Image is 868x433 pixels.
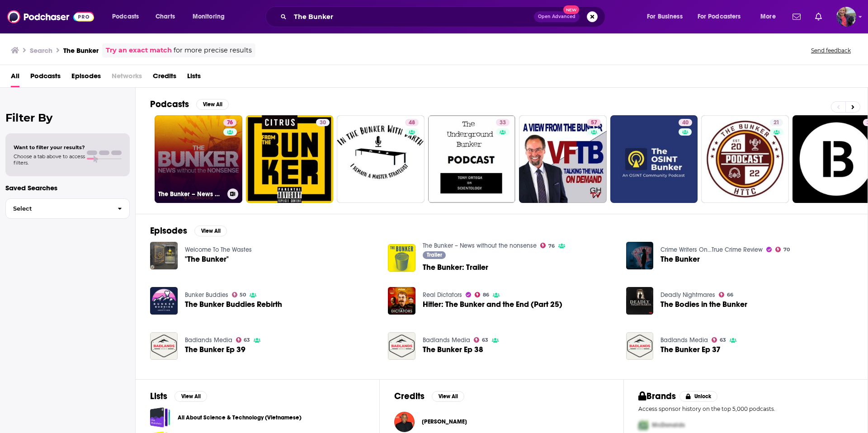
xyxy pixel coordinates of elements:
[150,225,187,236] h2: Episodes
[428,115,516,203] a: 33
[563,5,580,14] span: New
[71,69,101,87] span: Episodes
[5,198,130,219] button: Select
[660,246,763,254] a: Crime Writers On...True Crime Review
[775,247,790,252] a: 70
[660,255,700,263] a: The Bunker
[727,293,733,297] span: 66
[388,287,415,315] img: Hitler: The Bunker and the End (Part 25)
[475,292,489,297] a: 86
[150,9,180,24] a: Charts
[156,10,175,23] span: Charts
[423,264,488,271] a: The Bunker: Trailer
[187,69,201,87] a: Lists
[150,99,229,110] a: PodcastsView All
[692,9,754,24] button: open menu
[388,332,415,360] img: The Bunker Ep 38
[760,10,776,23] span: More
[500,118,506,127] span: 33
[63,46,99,55] h3: The Bunker
[698,10,741,23] span: For Podcasters
[534,11,580,22] button: Open AdvancedNew
[591,118,597,127] span: 57
[150,99,189,110] h2: Podcasts
[836,7,856,27] span: Logged in as KateFT
[660,301,747,308] a: The Bodies in the Bunker
[150,332,178,360] img: The Bunker Ep 39
[540,243,555,248] a: 76
[185,336,232,344] a: Badlands Media
[150,287,178,315] a: The Bunker Buddies Rebirth
[660,336,708,344] a: Badlands Media
[6,206,110,212] span: Select
[638,391,676,402] h2: Brands
[112,10,139,23] span: Podcasts
[626,332,654,360] img: The Bunker Ep 37
[185,301,282,308] a: The Bunker Buddies Rebirth
[394,412,415,432] img: Bunker Roy
[720,338,726,342] span: 63
[388,244,415,272] img: The Bunker: Trailer
[783,248,790,252] span: 70
[244,338,250,342] span: 63
[227,118,233,127] span: 76
[394,391,425,402] h2: Credits
[701,115,789,203] a: 21
[337,115,425,203] a: 48
[660,346,721,353] a: The Bunker Ep 37
[316,119,330,126] a: 30
[422,418,467,425] a: Bunker Roy
[185,255,229,263] a: "The Bunker"
[112,69,142,87] span: Networks
[5,111,130,124] h2: Filter By
[423,301,562,308] span: Hitler: The Bunker and the End (Part 25)
[11,69,19,87] span: All
[7,8,94,25] img: Podchaser - Follow, Share and Rate Podcasts
[719,292,733,297] a: 66
[423,242,537,249] a: The Bunker – News without the nonsense
[626,242,654,269] img: The Bunker
[320,118,326,127] span: 30
[185,246,252,254] a: Welcome To The Wastes
[155,115,242,203] a: 76The Bunker – News without the nonsense
[290,9,534,24] input: Search podcasts, credits, & more...
[770,119,783,126] a: 21
[194,226,227,236] button: View All
[789,9,804,24] a: Show notifications dropdown
[423,346,483,353] span: The Bunker Ep 38
[30,69,61,87] a: Podcasts
[150,242,178,269] img: "The Bunker"
[178,413,302,423] a: All About Science & Technology (Vietnamese)
[432,391,464,402] button: View All
[150,407,170,428] a: All About Science & Technology (Vietnamese)
[610,115,698,203] a: 40
[193,10,225,23] span: Monitoring
[186,9,236,24] button: open menu
[153,69,176,87] span: Credits
[175,391,207,402] button: View All
[811,9,826,24] a: Show notifications dropdown
[682,118,689,127] span: 40
[106,9,151,24] button: open menu
[246,115,334,203] a: 30
[519,115,607,203] a: 57
[274,6,614,27] div: Search podcasts, credits, & more...
[836,7,856,27] button: Show profile menu
[679,391,718,402] button: Unlock
[638,405,853,412] p: Access sponsor history on the top 5,000 podcasts.
[774,118,779,127] span: 21
[185,291,228,299] a: Bunker Buddies
[240,293,246,297] span: 50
